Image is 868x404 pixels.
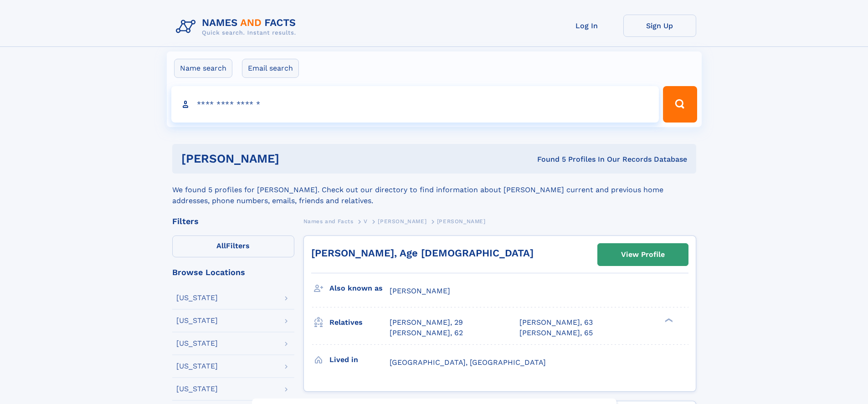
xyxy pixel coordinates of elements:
[176,385,218,393] div: [US_STATE]
[519,317,593,327] a: [PERSON_NAME], 63
[176,363,218,370] div: [US_STATE]
[663,86,697,123] button: Search Button
[329,315,390,330] h3: Relatives
[172,217,294,225] div: Filters
[408,154,687,164] div: Found 5 Profiles In Our Records Database
[171,86,659,123] input: search input
[437,218,486,225] span: [PERSON_NAME]
[378,218,426,225] span: [PERSON_NAME]
[329,281,390,296] h3: Also known as
[176,317,218,324] div: [US_STATE]
[550,15,623,37] a: Log In
[663,317,673,323] div: ❯
[176,294,218,302] div: [US_STATE]
[303,215,354,227] a: Names and Facts
[242,59,299,78] label: Email search
[172,268,294,276] div: Browse Locations
[378,215,426,227] a: [PERSON_NAME]
[390,317,463,327] a: [PERSON_NAME], 29
[364,218,368,225] span: V
[172,235,294,257] label: Filters
[621,244,665,265] div: View Profile
[172,15,303,39] img: Logo Names and Facts
[364,215,368,227] a: V
[598,244,688,266] a: View Profile
[390,286,450,295] span: [PERSON_NAME]
[181,153,408,164] h1: [PERSON_NAME]
[519,328,593,338] a: [PERSON_NAME], 65
[311,247,534,259] a: [PERSON_NAME], Age [DEMOGRAPHIC_DATA]
[172,174,696,206] div: We found 5 profiles for [PERSON_NAME]. Check out our directory to find information about [PERSON_...
[623,15,696,37] a: Sign Up
[329,352,390,368] h3: Lived in
[390,358,546,367] span: [GEOGRAPHIC_DATA], [GEOGRAPHIC_DATA]
[390,328,463,338] a: [PERSON_NAME], 62
[174,59,232,78] label: Name search
[176,340,218,347] div: [US_STATE]
[216,241,226,250] span: All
